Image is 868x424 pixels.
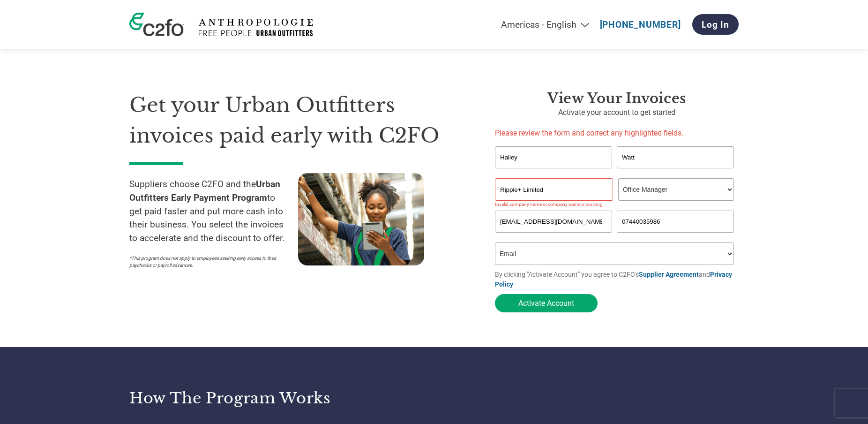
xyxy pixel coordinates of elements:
[129,255,289,269] p: *This program does not apply to employees seeking early access to their paychecks or payroll adva...
[617,234,734,239] div: Inavlid Phone Number
[129,389,422,408] h3: How the program works
[495,234,612,239] div: Inavlid Email Address
[495,90,739,107] h3: View Your Invoices
[495,107,739,118] p: Activate your account to get started
[495,128,739,139] p: Please review the form and correct any highlighted fields.
[129,179,280,203] strong: Urban Outfitters Early Payment Program
[495,146,612,168] input: First Name*
[129,13,184,36] img: c2fo logo
[617,146,734,168] input: Last Name*
[692,14,739,35] a: Log In
[495,202,734,207] div: Invalid company name or company name is too long
[129,178,298,245] p: Suppliers choose C2FO and the to get paid faster and put more cash into their business. You selec...
[198,19,313,36] img: Urban Outfitters
[495,294,598,312] button: Activate Account
[495,178,613,201] input: Your company name*
[600,19,681,30] a: [PHONE_NUMBER]
[618,178,734,201] select: Title/Role
[298,173,424,265] img: supply chain worker
[617,169,734,174] div: Invalid last name or last name is too long
[639,271,699,278] a: Supplier Agreement
[129,90,467,151] h1: Get your Urban Outfitters invoices paid early with C2FO
[495,270,739,289] p: By clicking "Activate Account" you agree to C2FO's and
[495,169,612,174] div: Invalid first name or first name is too long
[495,211,612,233] input: Invalid Email format
[617,211,734,233] input: Phone*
